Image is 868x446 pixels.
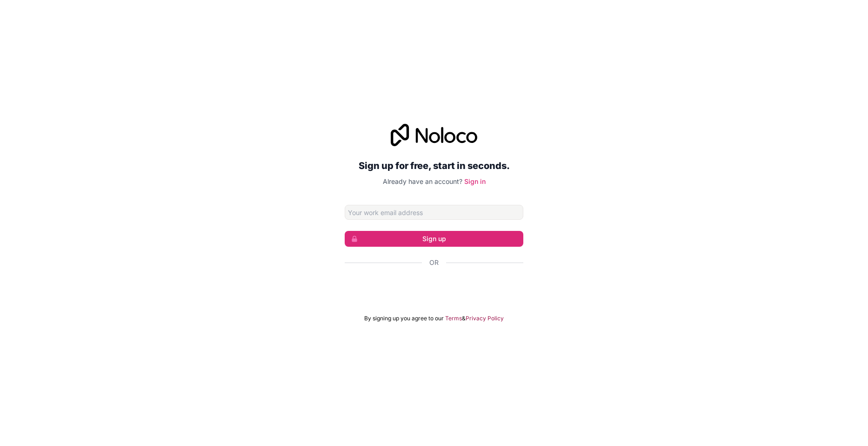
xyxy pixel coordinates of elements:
span: & [462,315,466,322]
span: Or [429,258,439,267]
h2: Sign up for free, start in seconds. [345,157,523,174]
a: Terms [445,315,462,322]
input: Email address [345,205,523,220]
span: By signing up you agree to our [364,315,444,322]
span: Already have an account? [383,177,462,185]
a: Sign in [464,177,486,185]
a: Privacy Policy [466,315,504,322]
button: Sign up [345,231,523,247]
